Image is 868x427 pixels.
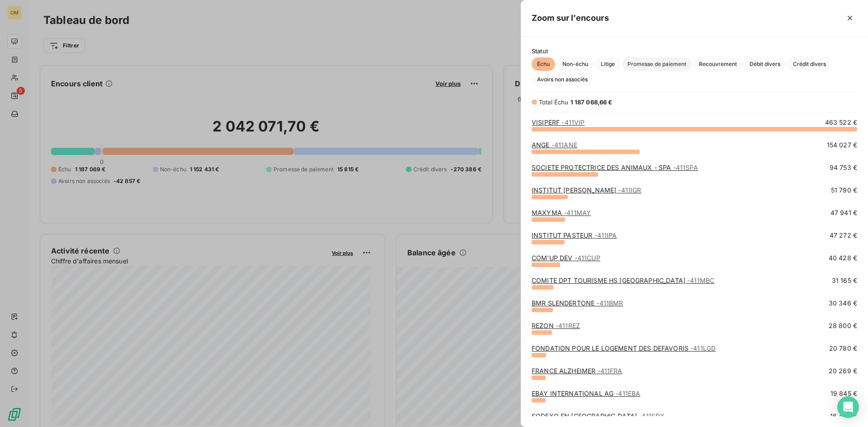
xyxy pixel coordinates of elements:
[693,57,742,71] button: Recouvrement
[532,57,555,71] button: Échu
[532,186,642,194] a: INSTITUT [PERSON_NAME]
[532,12,609,24] h5: Zoom sur l’encours
[829,344,857,353] span: 20 780 €
[830,208,857,217] span: 47 941 €
[830,412,857,421] span: 16 488 €
[830,231,857,240] span: 47 272 €
[618,186,641,194] span: - 411IGR
[532,412,665,420] a: SODEXO EN [GEOGRAPHIC_DATA]
[532,254,600,262] a: COM'UP DEV
[837,396,859,418] div: Open Intercom Messenger
[571,99,613,106] span: 1 187 068,66 €
[532,344,716,352] a: FONDATION POUR LE LOGEMENT DES DEFAVORIS
[532,367,623,375] a: FRANCE ALZHEIMER
[561,118,585,126] span: - 411VIP
[825,118,857,127] span: 463 522 €
[788,57,831,71] button: Crédit divers
[532,277,714,284] a: COMITE DPT TOURISME HS [GEOGRAPHIC_DATA]
[827,141,857,150] span: 154 027 €
[556,322,580,329] span: - 411REZ
[594,231,617,239] span: - 411IPA
[521,118,868,416] div: grid
[532,231,617,239] a: INSTITUT PASTEUR
[575,254,600,262] span: - 411CUP
[615,389,640,397] span: - 411EBA
[690,344,716,352] span: - 411LGD
[557,57,594,71] button: Non-échu
[539,99,569,106] span: Total Échu
[622,57,692,71] button: Promesse de paiement
[532,389,640,397] a: EBAY INTERNATIONAL AG
[532,118,585,126] a: VISIPERF
[832,276,857,285] span: 31 165 €
[829,299,857,308] span: 30 346 €
[532,322,580,329] a: REZON
[564,209,591,216] span: - 411MAY
[829,366,857,375] span: 20 269 €
[687,277,714,284] span: - 411MBC
[639,412,665,420] span: - 411SDX
[532,209,591,216] a: MAXYMA
[532,164,698,171] a: SOCIETE PROTECTRICE DES ANIMAUX - SPA
[532,73,593,86] button: Avoirs non associés
[552,141,577,149] span: - 411ANE
[532,141,577,149] a: ANGE
[532,47,857,55] span: Statut
[595,57,620,71] button: Litige
[831,186,857,195] span: 51 790 €
[673,164,698,171] span: - 411SPA
[830,163,857,172] span: 94 753 €
[829,253,857,263] span: 40 428 €
[744,57,786,71] button: Débit divers
[532,299,623,307] a: BMR SLENDERTONE
[829,321,857,330] span: 28 800 €
[830,389,857,398] span: 19 845 €
[596,299,623,307] span: - 411BMR
[598,367,623,375] span: - 411FRA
